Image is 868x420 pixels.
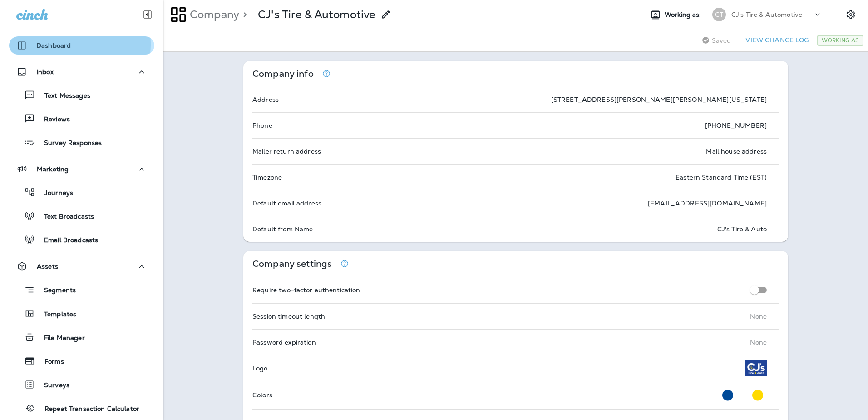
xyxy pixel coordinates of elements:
[712,8,726,21] div: CT
[35,213,94,221] p: Text Broadcasts
[705,122,767,129] p: [PHONE_NUMBER]
[35,236,98,245] p: Email Broadcasts
[9,109,154,128] button: Reviews
[35,405,139,414] p: Repeat Transaction Calculator
[731,11,802,18] p: CJ's Tire & Automotive
[252,70,314,78] p: Company info
[35,310,76,319] p: Templates
[9,230,154,249] button: Email Broadcasts
[9,160,154,178] button: Marketing
[9,133,154,152] button: Survey Responses
[239,8,247,21] p: >
[35,381,69,390] p: Surveys
[35,189,73,198] p: Journeys
[35,115,70,124] p: Reviews
[252,122,272,129] p: Phone
[252,260,332,268] p: Company settings
[37,263,58,270] p: Assets
[252,286,360,294] p: Require two-factor authentication
[186,8,239,21] p: Company
[36,68,54,75] p: Inbox
[35,286,76,295] p: Segments
[35,358,64,366] p: Forms
[252,391,272,399] p: Colors
[252,174,282,181] p: Timezone
[719,386,737,405] button: Primary Color
[750,339,767,346] p: None
[9,63,154,81] button: Inbox
[9,375,154,394] button: Surveys
[9,328,154,347] button: File Manager
[252,339,316,346] p: Password expiration
[551,96,767,103] p: [STREET_ADDRESS][PERSON_NAME][PERSON_NAME][US_STATE]
[750,313,767,320] p: None
[258,8,375,21] p: CJ's Tire & Automotive
[665,11,703,19] span: Working as:
[252,365,268,372] p: Logo
[252,225,313,233] p: Default from Name
[9,351,154,370] button: Forms
[9,257,154,275] button: Assets
[9,206,154,225] button: Text Broadcasts
[706,148,767,155] p: Mail house address
[843,6,859,23] button: Settings
[9,85,154,105] button: Text Messages
[252,200,321,207] p: Default email address
[712,37,731,44] span: Saved
[817,35,863,46] div: Working As
[135,5,160,24] button: Collapse Sidebar
[36,42,71,49] p: Dashboard
[648,200,767,207] p: [EMAIL_ADDRESS][DOMAIN_NAME]
[9,183,154,202] button: Journeys
[749,386,767,405] button: Secondary Color
[745,360,767,376] img: CJTire&Auto-2024Logo-Vertical-White.png
[252,96,279,103] p: Address
[35,139,102,148] p: Survey Responses
[9,36,154,55] button: Dashboard
[9,280,154,300] button: Segments
[252,313,325,320] p: Session timeout length
[35,334,85,343] p: File Manager
[9,399,154,418] button: Repeat Transaction Calculator
[676,174,767,181] p: Eastern Standard Time (EST)
[37,165,69,173] p: Marketing
[742,33,812,47] button: View Change Log
[9,304,154,323] button: Templates
[717,225,767,233] p: CJ's Tire & Auto
[35,92,90,100] p: Text Messages
[252,148,321,155] p: Mailer return address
